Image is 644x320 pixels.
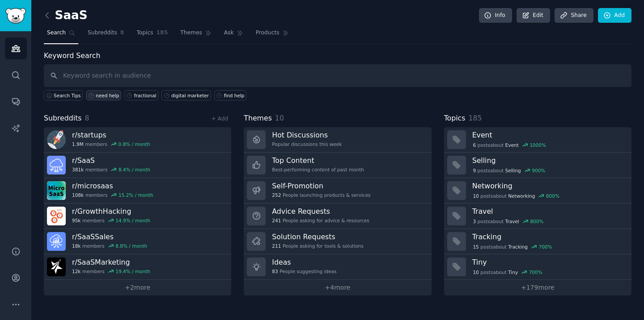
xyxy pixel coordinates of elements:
[444,254,631,280] a: Tiny10postsaboutTiny700%
[47,258,66,276] img: SaaSMarketing
[72,130,150,140] h3: r/ startups
[96,92,119,99] div: need help
[472,268,543,276] div: post s about
[72,258,150,267] h3: r/ SaaSMarketing
[272,268,278,274] span: 83
[47,232,66,251] img: SaaSSales
[473,244,479,250] span: 15
[115,268,150,274] div: 19.4 % / month
[44,8,88,23] h2: SaaS
[47,181,66,200] img: microsaas
[472,243,553,251] div: post s about
[161,90,211,100] a: digital marketer
[72,268,150,274] div: members
[473,218,476,224] span: 3
[529,269,542,275] div: 700 %
[72,166,84,173] span: 381k
[598,8,631,23] a: Add
[72,217,150,224] div: members
[508,193,535,199] span: Networking
[44,254,231,280] a: r/SaaSMarketing12kmembers19.4% / month
[47,29,66,37] span: Search
[85,26,127,44] a: Subreddits8
[244,153,431,178] a: Top ContentBest-performing content of past month
[472,130,625,140] h3: Event
[472,156,625,165] h3: Selling
[272,258,336,267] h3: Ideas
[171,92,209,99] div: digital marketer
[134,92,157,99] div: fractional
[272,207,369,216] h3: Advice Requests
[444,280,631,295] a: +179more
[72,192,84,198] span: 108k
[85,114,89,122] span: 8
[88,29,117,37] span: Subreddits
[44,229,231,254] a: r/SaaSSales18kmembers8.8% / month
[44,26,78,44] a: Search
[72,232,147,241] h3: r/ SaaSSales
[505,167,521,174] span: Selling
[517,8,550,23] a: Edit
[532,167,545,174] div: 900 %
[253,26,292,44] a: Products
[72,166,150,173] div: members
[44,153,231,178] a: r/SaaS381kmembers8.4% / month
[555,8,593,23] a: Share
[272,217,281,224] span: 241
[505,218,519,224] span: Travel
[119,141,150,147] div: 0.8 % / month
[538,244,552,250] div: 700 %
[472,217,544,225] div: post s about
[44,280,231,295] a: +2more
[272,181,370,191] h3: Self-Promotion
[115,243,147,249] div: 8.8 % / month
[72,192,153,198] div: members
[444,113,466,124] span: Topics
[472,258,625,267] h3: Tiny
[157,29,168,37] span: 185
[473,193,479,199] span: 10
[272,192,370,198] div: People launching products & services
[72,141,84,147] span: 1.9M
[244,127,431,153] a: Hot DiscussionsPopular discussions this week
[47,156,66,175] img: SaaS
[54,92,81,99] span: Search Tips
[72,268,80,274] span: 12k
[272,166,364,173] div: Best-performing content of past month
[479,8,512,23] a: Info
[119,166,150,173] div: 8.4 % / month
[444,153,631,178] a: Selling9postsaboutSelling900%
[272,130,342,140] h3: Hot Discussions
[119,192,153,198] div: 15.2 % / month
[72,207,150,216] h3: r/ GrowthHacking
[221,26,246,44] a: Ask
[468,114,482,122] span: 185
[244,229,431,254] a: Solution Requests211People asking for tools & solutions
[214,90,246,100] a: find help
[472,141,547,149] div: post s about
[224,29,234,37] span: Ask
[530,218,543,224] div: 800 %
[546,193,559,199] div: 800 %
[72,156,150,165] h3: r/ SaaS
[444,229,631,254] a: Tracking15postsaboutTracking700%
[177,26,215,44] a: Themes
[44,64,631,87] input: Keyword search in audience
[272,217,369,224] div: People asking for advice & resources
[472,192,560,200] div: post s about
[224,92,245,99] div: find help
[244,178,431,204] a: Self-Promotion252People launching products & services
[508,244,528,250] span: Tracking
[473,142,476,148] span: 6
[244,280,431,295] a: +4more
[275,114,284,122] span: 10
[272,268,336,274] div: People suggesting ideas
[44,178,231,204] a: r/microsaas108kmembers15.2% / month
[44,90,83,100] button: Search Tips
[508,269,518,275] span: Tiny
[244,254,431,280] a: Ideas83People suggesting ideas
[272,243,363,249] div: People asking for tools & solutions
[72,181,153,191] h3: r/ microsaas
[444,204,631,229] a: Travel3postsaboutTravel800%
[136,29,153,37] span: Topics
